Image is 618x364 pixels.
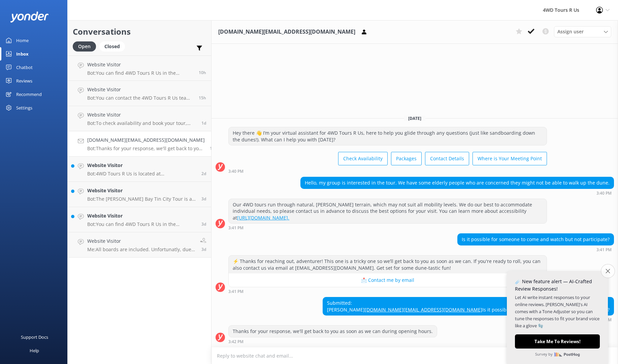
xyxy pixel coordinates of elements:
[87,136,205,144] h4: [DOMAIN_NAME][EMAIL_ADDRESS][DOMAIN_NAME]
[87,111,196,119] h4: Website Visitor
[300,191,614,195] div: Oct 11 2025 03:40pm (UTC +11:00) Australia/Sydney
[87,196,196,202] p: Bot: The [PERSON_NAME] Bay Tin City Tour is a unique 4WD adventure through the [GEOGRAPHIC_DATA],...
[87,187,196,194] h4: Website Visitor
[596,191,612,195] strong: 3:40 PM
[10,11,49,23] img: yonder-white-logo.png
[228,339,437,344] div: Oct 11 2025 03:42pm (UTC +11:00) Australia/Sydney
[87,221,196,227] p: Bot: You can find 4WD Tours R Us in the [GEOGRAPHIC_DATA] at the end of [PERSON_NAME][GEOGRAPHIC_...
[404,115,425,121] span: [DATE]
[87,212,196,220] h4: Website Visitor
[30,344,39,357] div: Help
[68,232,211,258] a: Website VisitorMe:All boards are included. Unfortunatly, due to safety regulations we can not hav...
[68,81,211,106] a: Website VisitorBot:You can contact the 4WD Tours R Us team at 02 4981 9352, or by emailing [EMAIL...
[87,120,196,126] p: Bot: To check availability and book your tour, please visit [URL][DOMAIN_NAME].
[21,330,48,344] div: Support Docs
[201,246,206,252] span: Oct 09 2025 01:57pm (UTC +11:00) Australia/Sydney
[201,196,206,202] span: Oct 10 2025 08:57am (UTC +11:00) Australia/Sydney
[210,145,215,151] span: Oct 11 2025 03:42pm (UTC +11:00) Australia/Sydney
[73,42,99,50] a: Open
[237,214,289,221] a: [URL][DOMAIN_NAME].
[16,34,29,47] div: Home
[87,162,196,169] h4: Website Visitor
[365,306,482,313] a: [DOMAIN_NAME][EMAIL_ADDRESS][DOMAIN_NAME]
[391,152,422,165] button: Packages
[228,226,243,230] strong: 3:41 PM
[229,273,547,287] button: 📩 Contact me by email
[16,101,32,114] div: Settings
[229,199,547,224] div: Our 4WD tours run through natural, [PERSON_NAME] terrain, which may not suit all mobility levels....
[87,95,194,101] p: Bot: You can contact the 4WD Tours R Us team at 02 4981 9352, or by emailing [EMAIL_ADDRESS][DOMA...
[73,41,96,52] div: Open
[68,56,211,81] a: Website VisitorBot:You can find 4WD Tours R Us in the [GEOGRAPHIC_DATA] at the end of [PERSON_NAM...
[228,290,243,294] strong: 3:41 PM
[87,145,205,152] p: Bot: Thanks for your response, we'll get back to you as soon as we can during opening hours.
[16,74,32,88] div: Reviews
[68,157,211,182] a: Website VisitorBot:4WD Tours R Us is located at [STREET_ADDRESS][PERSON_NAME][PERSON_NAME]. For d...
[87,86,194,93] h4: Website Visitor
[557,28,584,35] span: Assign user
[199,70,206,75] span: Oct 12 2025 11:26pm (UTC +11:00) Australia/Sydney
[218,28,355,36] h3: [DOMAIN_NAME][EMAIL_ADDRESS][DOMAIN_NAME]
[87,237,195,245] h4: Website Visitor
[228,340,243,344] strong: 3:42 PM
[229,256,547,273] div: ⚡ Thanks for reaching out, adventurer! This one is a tricky one so we’ll get back to you as soon ...
[201,120,206,126] span: Oct 11 2025 09:21pm (UTC +11:00) Australia/Sydney
[68,207,211,232] a: Website VisitorBot:You can find 4WD Tours R Us in the [GEOGRAPHIC_DATA] at the end of [PERSON_NAM...
[301,177,614,189] div: Hello, my group is interested in the tour. We have some elderly people who are concerned they mig...
[596,248,612,252] strong: 3:41 PM
[87,171,196,177] p: Bot: 4WD Tours R Us is located at [STREET_ADDRESS][PERSON_NAME][PERSON_NAME]. For directions, you...
[199,95,206,101] span: Oct 12 2025 05:58pm (UTC +11:00) Australia/Sydney
[87,246,195,253] p: Me: All boards are included. Unfortunatly, due to safety regulations we can not have members of t...
[16,47,29,61] div: Inbox
[16,61,33,74] div: Chatbot
[73,25,206,38] h2: Conversations
[228,225,547,230] div: Oct 11 2025 03:41pm (UTC +11:00) Australia/Sydney
[229,326,437,337] div: Thanks for your response, we'll get back to you as soon as we can during opening hours.
[458,234,614,245] div: Is it possible for someone to come and watch but not participate?
[323,297,614,315] div: Submitted: [PERSON_NAME] Is it possible to have someone come but not participate?
[229,127,547,145] div: Hey there 👋 I’m your virtual assistant for 4WD Tours R Us, here to help you glide through any que...
[99,42,128,50] a: Closed
[201,221,206,227] span: Oct 10 2025 04:05am (UTC +11:00) Australia/Sydney
[87,61,194,68] h4: Website Visitor
[323,317,614,322] div: Oct 11 2025 03:42pm (UTC +11:00) Australia/Sydney
[68,131,211,157] a: [DOMAIN_NAME][EMAIL_ADDRESS][DOMAIN_NAME]Bot:Thanks for your response, we'll get back to you as s...
[201,171,206,176] span: Oct 10 2025 01:05pm (UTC +11:00) Australia/Sydney
[99,41,125,52] div: Closed
[68,182,211,207] a: Website VisitorBot:The [PERSON_NAME] Bay Tin City Tour is a unique 4WD adventure through the [GEO...
[87,70,194,76] p: Bot: You can find 4WD Tours R Us in the [GEOGRAPHIC_DATA] at the end of [PERSON_NAME][GEOGRAPHIC_...
[338,152,388,165] button: Check Availability
[228,289,547,294] div: Oct 11 2025 03:41pm (UTC +11:00) Australia/Sydney
[68,106,211,131] a: Website VisitorBot:To check availability and book your tour, please visit [URL][DOMAIN_NAME].1d
[228,169,243,173] strong: 3:40 PM
[554,26,611,37] div: Assign User
[457,247,614,252] div: Oct 11 2025 03:41pm (UTC +11:00) Australia/Sydney
[228,169,547,173] div: Oct 11 2025 03:40pm (UTC +11:00) Australia/Sydney
[16,88,42,101] div: Recommend
[473,152,547,165] button: Where is Your Meeting Point
[425,152,469,165] button: Contact Details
